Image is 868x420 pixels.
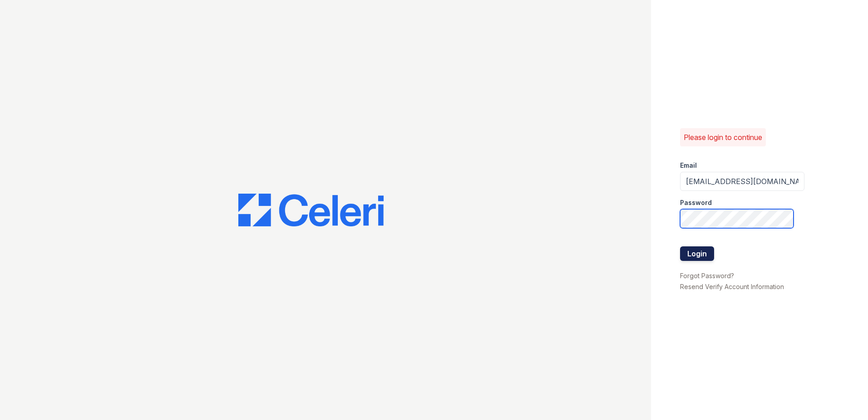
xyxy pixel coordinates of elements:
label: Password [680,198,712,207]
a: Resend Verify Account Information [680,283,784,290]
button: Login [680,246,714,261]
label: Email [680,161,697,170]
img: CE_Logo_Blue-a8612792a0a2168367f1c8372b55b34899dd931a85d93a1a3d3e32e68fde9ad4.png [238,194,384,226]
a: Forgot Password? [680,272,734,280]
p: Please login to continue [684,132,762,143]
